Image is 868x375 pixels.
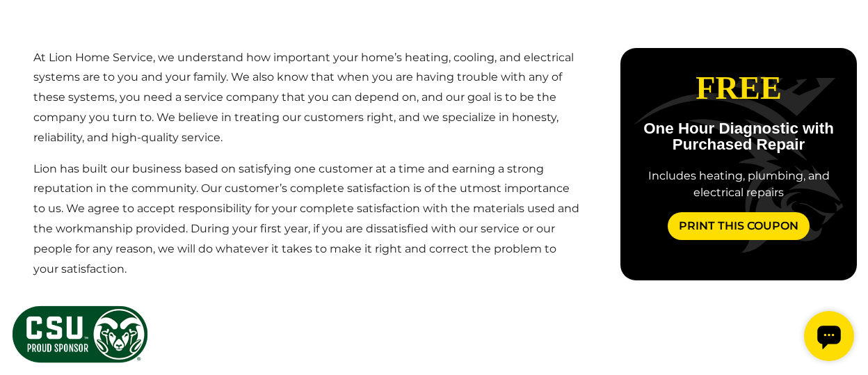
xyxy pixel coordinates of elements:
div: Includes heating, plumbing, and electrical repairs [632,168,846,201]
div: slide 4 [620,48,858,263]
div: Open chat widget [6,6,56,56]
p: Lion has built our business based on satisfying one customer at a time and earning a strong reput... [33,159,581,280]
span: Free [696,70,782,106]
p: One Hour Diagnostic with Purchased Repair [632,121,846,152]
a: Print This Coupon [668,212,810,240]
p: At Lion Home Service, we understand how important your home’s heating, cooling, and electrical sy... [33,48,581,148]
div: carousel [620,48,857,280]
img: CSU Sponsor Badge [10,304,150,365]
